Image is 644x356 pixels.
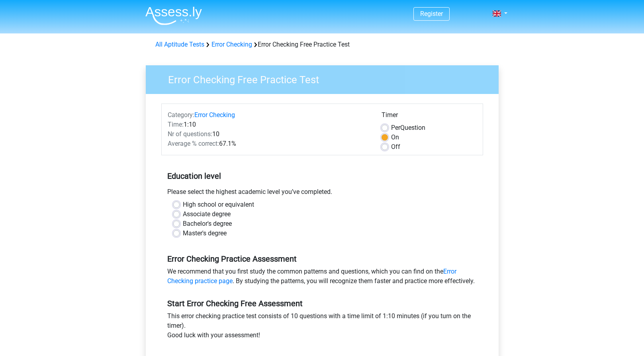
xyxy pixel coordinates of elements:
[168,130,212,138] span: Nr of questions:
[194,111,235,119] a: Error Checking
[168,140,219,147] span: Average % correct:
[161,311,483,343] div: This error checking practice test consists of 10 questions with a time limit of 1:10 minutes (if ...
[162,120,376,129] div: 1:10
[391,124,400,131] span: Per
[161,187,483,200] div: Please select the highest academic level you’ve completed.
[183,209,231,219] label: Associate degree
[211,41,252,48] a: Error Checking
[167,268,456,285] a: Error Checking practice page
[161,267,483,289] div: We recommend that you first study the common patterns and questions, which you can find on the . ...
[391,142,400,152] label: Off
[159,70,493,86] h3: Error Checking Free Practice Test
[382,110,477,123] div: Timer
[183,200,254,209] label: High school or equivalent
[183,219,232,229] label: Bachelor's degree
[420,10,443,18] a: Register
[168,121,184,128] span: Time:
[168,111,194,119] span: Category:
[162,139,376,149] div: 67.1%
[162,129,376,139] div: 10
[391,133,399,142] label: On
[152,40,492,49] div: Error Checking Free Practice Test
[167,299,477,308] h5: Start Error Checking Free Assessment
[155,41,204,48] a: All Aptitude Tests
[391,123,425,133] label: Question
[145,6,202,25] img: Assessly
[167,168,477,184] h5: Education level
[183,229,227,238] label: Master's degree
[167,254,477,264] h5: Error Checking Practice Assessment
